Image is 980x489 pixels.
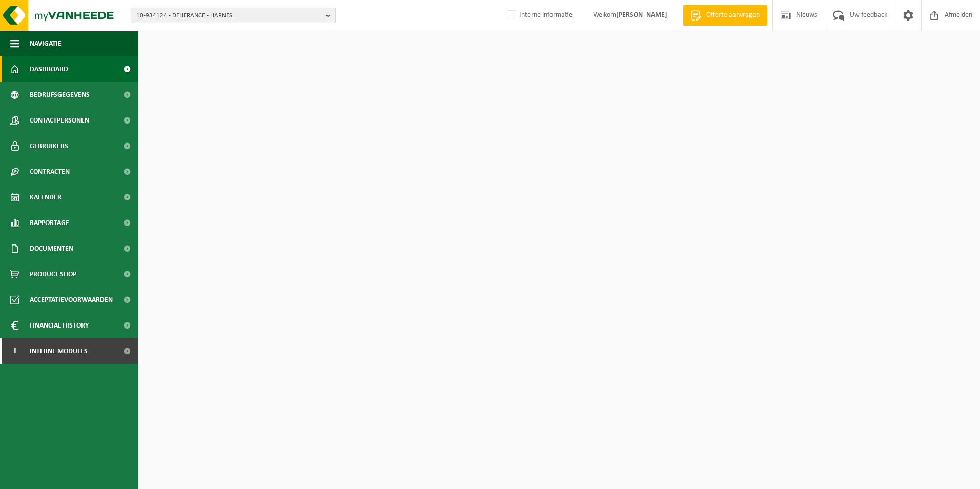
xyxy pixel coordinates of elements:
span: Contracten [30,159,70,185]
span: Dashboard [30,56,68,82]
span: I [10,338,19,364]
span: Interne modules [30,338,88,364]
span: Contactpersonen [30,108,89,133]
button: 10-934124 - DELIFRANCE - HARNES [131,8,336,23]
span: Acceptatievoorwaarden [30,287,113,313]
span: Financial History [30,313,89,338]
span: Bedrijfsgegevens [30,82,90,108]
label: Interne informatie [505,8,573,23]
span: 10-934124 - DELIFRANCE - HARNES [136,8,322,24]
span: Kalender [30,185,62,210]
span: Product Shop [30,261,76,287]
span: Gebruikers [30,133,68,159]
span: Navigatie [30,31,62,56]
span: Offerte aanvragen [704,10,762,21]
a: Offerte aanvragen [683,5,767,26]
span: Rapportage [30,210,69,236]
span: Documenten [30,236,73,261]
strong: [PERSON_NAME] [616,11,667,19]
